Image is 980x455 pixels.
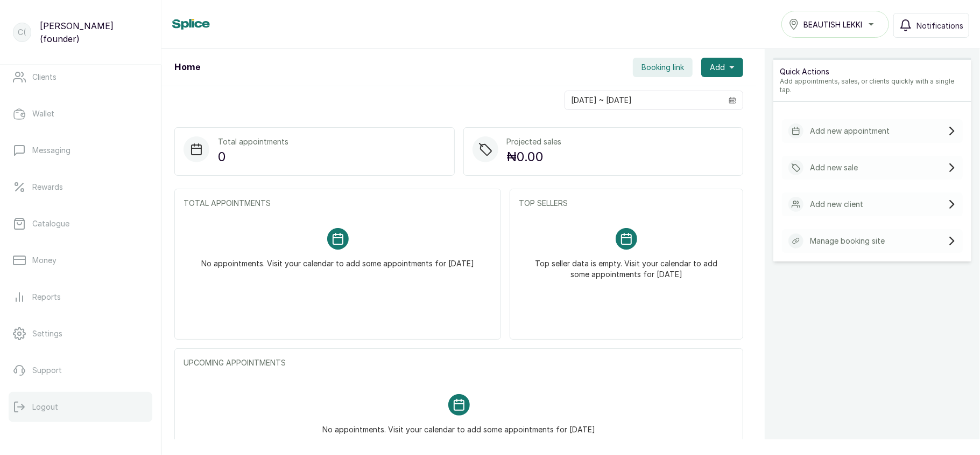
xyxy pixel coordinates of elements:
[803,19,862,30] span: BEAUTISH LEKKI
[32,402,58,412] p: Logout
[641,62,684,73] span: Booking link
[565,91,722,109] input: Select date
[32,365,62,376] p: Support
[810,236,885,246] p: Manage booking site
[9,245,152,275] a: Money
[710,62,725,73] span: Add
[32,182,63,192] p: Rewards
[9,392,152,422] button: Logout
[218,147,288,167] p: 0
[810,162,858,173] p: Add new sale
[9,355,152,385] a: Support
[810,126,890,136] p: Add new appointment
[32,255,57,266] p: Money
[32,328,62,339] p: Settings
[184,198,492,209] p: TOTAL APPOINTMENTS
[780,77,965,94] p: Add appointments, sales, or clients quickly with a single tap.
[507,147,562,167] p: ₦0.00
[9,62,152,92] a: Clients
[507,136,562,147] p: Projected sales
[729,96,736,104] svg: calendar
[9,319,152,349] a: Settings
[9,135,152,166] a: Messaging
[32,72,57,82] p: Clients
[184,357,734,368] p: UPCOMING APPOINTMENTS
[9,209,152,239] a: Catalogue
[9,172,152,202] a: Rewards
[9,99,152,129] a: Wallet
[18,27,26,38] p: C(
[532,250,721,280] p: Top seller data is empty. Visit your calendar to add some appointments for [DATE]
[916,20,963,31] span: Notifications
[32,218,69,229] p: Catalogue
[201,250,474,269] p: No appointments. Visit your calendar to add some appointments for [DATE]
[32,145,70,156] p: Messaging
[32,292,61,302] p: Reports
[810,199,863,210] p: Add new client
[781,11,889,38] button: BEAUTISH LEKKI
[633,58,693,77] button: Booking link
[322,416,595,435] p: No appointments. Visit your calendar to add some appointments for [DATE]
[701,58,743,77] button: Add
[174,61,200,74] h1: Home
[32,108,54,119] p: Wallet
[9,282,152,312] a: Reports
[893,13,969,38] button: Notifications
[519,198,734,209] p: TOP SELLERS
[780,66,965,77] p: Quick Actions
[40,19,148,45] p: [PERSON_NAME] (founder)
[218,136,288,147] p: Total appointments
